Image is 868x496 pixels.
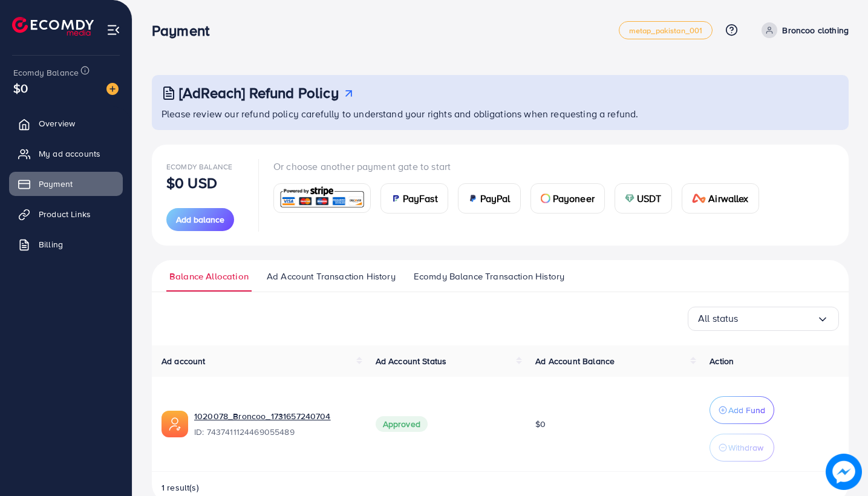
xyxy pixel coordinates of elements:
[698,309,739,328] span: All status
[9,172,123,196] a: Payment
[176,214,224,226] span: Add balance
[194,410,356,438] div: <span class='underline'>1020078_Broncoo_1731657240704</span></br>7437411124469055489
[782,23,849,38] p: Broncoo clothing
[194,426,356,438] span: ID: 7437411124469055489
[162,411,188,437] img: ic-ads-acc.e4c84228.svg
[39,208,91,220] span: Product Links
[629,27,703,34] span: metap_pakistan_001
[414,270,564,283] span: Ecomdy Balance Transaction History
[480,191,511,206] span: PayPal
[179,84,339,102] h3: [AdReach] Refund Policy
[13,79,28,97] span: $0
[106,83,119,95] img: image
[541,194,550,203] img: card
[688,307,839,331] div: Search for option
[728,440,763,455] p: Withdraw
[553,191,595,206] span: Payoneer
[39,148,100,160] span: My ad accounts
[391,194,400,203] img: card
[380,183,448,214] a: cardPayFast
[152,22,219,39] h3: Payment
[739,309,817,328] input: Search for option
[267,270,396,283] span: Ad Account Transaction History
[376,355,447,367] span: Ad Account Status
[710,434,774,462] button: Withdraw
[194,410,356,422] a: 1020078_Broncoo_1731657240704
[625,194,635,203] img: card
[9,202,123,226] a: Product Links
[615,183,672,214] a: cardUSDT
[166,162,232,172] span: Ecomdy Balance
[169,270,249,283] span: Balance Allocation
[535,355,615,367] span: Ad Account Balance
[162,355,206,367] span: Ad account
[166,175,217,190] p: $0 USD
[619,21,713,39] a: metap_pakistan_001
[710,396,774,424] button: Add Fund
[13,67,79,79] span: Ecomdy Balance
[710,355,734,367] span: Action
[468,194,478,203] img: card
[162,481,199,494] span: 1 result(s)
[376,416,428,432] span: Approved
[458,183,521,214] a: cardPayPal
[166,208,234,231] button: Add balance
[728,403,765,417] p: Add Fund
[273,183,371,213] a: card
[39,238,63,250] span: Billing
[757,22,849,38] a: Broncoo clothing
[9,111,123,135] a: Overview
[826,454,862,490] img: image
[708,191,748,206] span: Airwallex
[273,159,769,174] p: Or choose another payment gate to start
[39,117,75,129] span: Overview
[9,142,123,166] a: My ad accounts
[637,191,662,206] span: USDT
[106,23,120,37] img: menu
[530,183,605,214] a: cardPayoneer
[682,183,759,214] a: cardAirwallex
[12,17,94,36] img: logo
[39,178,73,190] span: Payment
[403,191,438,206] span: PayFast
[278,185,367,211] img: card
[9,232,123,256] a: Billing
[692,194,706,203] img: card
[162,106,841,121] p: Please review our refund policy carefully to understand your rights and obligations when requesti...
[535,418,546,430] span: $0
